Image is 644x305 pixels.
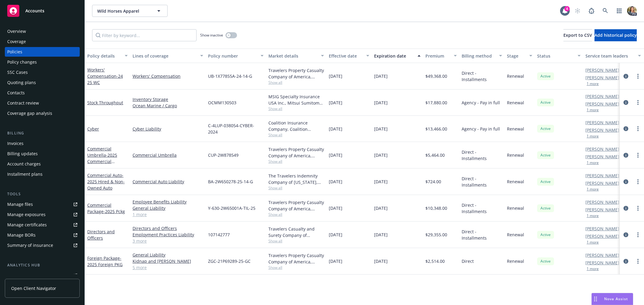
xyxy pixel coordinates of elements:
span: [DATE] [374,205,388,211]
div: Stage [507,53,526,59]
a: more [634,73,642,80]
a: circleInformation [622,205,630,212]
span: - 2025 Pckg [104,209,125,214]
span: $49,368.00 [425,73,447,79]
button: Export to CSV [563,29,592,41]
a: Coverage gap analysis [5,108,80,118]
a: [PERSON_NAME] [585,252,619,258]
a: circleInformation [622,178,630,185]
span: [DATE] [374,126,388,132]
span: Direct - Installments [462,228,502,241]
div: Travelers Property Casualty Company of America, Travelers Insurance [268,199,324,212]
span: Agency - Pay in full [462,126,500,132]
span: Active [540,206,552,211]
a: [PERSON_NAME] [585,119,619,126]
a: [PERSON_NAME] [585,74,619,81]
button: 1 more [587,108,599,112]
span: Add historical policy [594,32,637,38]
span: Renewal [507,99,524,106]
span: - 2025 Hired & Non-Owned Auto [87,172,125,191]
div: SSC Cases [7,68,28,77]
span: [DATE] [374,99,388,106]
span: $17,880.00 [425,99,447,106]
a: General Liability [133,205,203,211]
span: $5,464.00 [425,152,445,158]
a: Cyber Liability [133,126,203,132]
span: $13,466.00 [425,126,447,132]
div: Travelers Property Casualty Company of America, Travelers Insurance [268,67,324,80]
a: Policy changes [5,57,80,67]
a: Commercial Auto [87,172,125,191]
a: [PERSON_NAME] [585,225,619,232]
button: Lines of coverage [130,49,206,63]
div: Policies [7,47,22,57]
div: Policy details [87,53,121,59]
div: Tools [5,191,80,197]
a: more [634,231,642,238]
a: Invoices [5,139,80,148]
input: Filter by keyword... [92,29,197,41]
a: circleInformation [622,125,630,132]
span: [DATE] [329,258,342,264]
span: Show all [268,159,324,164]
div: Service team leaders [585,53,634,59]
span: UB-1X77855A-24-14-G [208,73,252,79]
span: [DATE] [329,178,342,185]
span: Show inactive [200,33,223,38]
a: Ocean Marine / Cargo [133,102,203,109]
a: Contacts [5,88,80,98]
div: Manage exposures [7,210,46,219]
a: Start snowing [572,5,584,17]
a: circleInformation [622,258,630,265]
div: Billing [5,130,80,136]
a: 1 more [133,211,203,218]
a: circleInformation [622,231,630,238]
button: 1 more [587,187,599,191]
button: 1 more [587,82,599,86]
a: Contract review [5,98,80,108]
button: 1 more [587,214,599,218]
a: Workers' Compensation [87,67,123,85]
span: Direct - Installments [462,175,502,188]
span: Show all [268,212,324,217]
div: Account charges [7,159,41,169]
a: Manage files [5,200,80,209]
a: [PERSON_NAME] [585,127,619,133]
a: circleInformation [622,99,630,106]
button: 1 more [587,267,599,271]
a: Directors and Officers [133,225,203,231]
div: Coalition Insurance Company, Coalition Insurance Solutions (Carrier), Coalition Insurance Solutio... [268,120,324,132]
button: 1 more [587,134,599,138]
button: Market details [266,49,326,63]
button: Add historical policy [594,29,637,41]
a: Manage BORs [5,230,80,240]
span: Show all [268,80,324,85]
a: Quoting plans [5,78,80,87]
a: Cyber [87,126,99,132]
button: Status [535,49,583,63]
button: 1 more [587,241,599,244]
span: Show all [268,132,324,137]
div: Travelers Casualty and Surety Company of America, Travelers Insurance [268,226,324,238]
span: Renewal [507,205,524,211]
button: Premium [423,49,459,63]
a: Search [599,5,611,17]
a: Foreign Package [87,255,123,267]
a: Account charges [5,159,80,169]
a: more [634,152,642,159]
a: [PERSON_NAME] [585,233,619,239]
a: Coverage [5,37,80,46]
span: Open Client Navigator [11,285,56,291]
a: more [634,205,642,212]
span: [DATE] [329,99,342,106]
a: Directors and Officers [87,229,115,241]
div: Analytics hub [5,262,80,268]
a: Overview [5,27,80,36]
span: Show all [268,265,324,270]
a: Employment Practices Liability [133,231,203,238]
div: Overview [7,27,26,36]
span: OCMM130503 [208,99,236,106]
div: Expiration date [374,53,414,59]
a: 5 more [133,264,203,271]
a: Manage exposures [5,210,80,219]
